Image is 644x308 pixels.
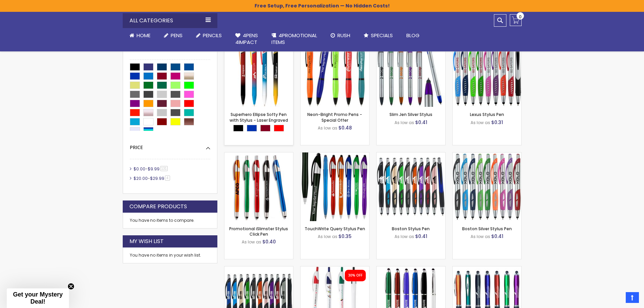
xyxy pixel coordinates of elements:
div: You have no items in your wish list. [130,253,210,258]
span: Get your Mystery Deal! [13,291,63,305]
a: Specials [357,28,400,43]
a: 0 [510,14,522,26]
strong: My Wish List [129,238,164,245]
div: You have no items to compare. [123,213,217,229]
a: 4PROMOTIONALITEMS [265,28,324,50]
img: Neon-Bright Promo Pens - Special Offer [301,38,369,107]
span: $0.41 [491,233,503,240]
a: Boston Stylus Pen [377,152,445,158]
a: Blog [400,28,426,43]
span: 4 [165,175,170,181]
a: Boston Silver Stylus Pen [462,226,512,232]
span: $29.99 [150,175,164,181]
a: Lexus Metallic Stylus Pen [224,266,293,272]
a: Pencils [189,28,229,43]
span: Pencils [203,32,222,39]
span: As low as [242,239,261,245]
a: Sierra Stylus Twist Pen [377,266,445,272]
a: Neon-Bright Promo Pens - Special Offer [307,112,362,123]
img: Superhero Ellipse Softy Pen with Stylus - Laser Engraved [224,38,293,107]
span: $9.99 [148,166,160,172]
a: TouchWrite Command Stylus Pen [453,266,521,272]
div: Burgundy [260,125,270,132]
span: Pens [171,32,183,39]
strong: Compare Products [129,203,187,210]
span: 4PROMOTIONAL ITEMS [271,32,317,46]
div: Black [233,125,243,132]
span: $0.00 [134,166,145,172]
span: Home [137,32,150,39]
span: Specials [371,32,393,39]
span: $0.41 [415,233,427,240]
span: 0 [519,14,522,20]
a: Superhero Ellipse Softy Pen with Stylus - Laser Engraved [230,112,288,123]
a: Home [123,28,157,43]
img: Boston Stylus Pen [377,152,445,221]
a: $0.00-$9.99131 [132,166,170,172]
span: $0.40 [262,238,276,245]
img: Boston Silver Stylus Pen [453,152,521,221]
span: 4Pens 4impact [235,32,258,46]
div: Price [130,139,210,151]
span: As low as [395,120,414,125]
img: Promotional iSlimster Stylus Click Pen [224,152,293,221]
span: As low as [318,125,337,131]
span: $0.48 [338,124,352,131]
span: As low as [318,234,337,239]
a: iSlimster II Pen - Full Color Imprint [301,266,369,272]
span: Rush [337,32,350,39]
a: Slim Jen Silver Stylus [389,112,432,117]
button: Close teaser [68,283,74,290]
a: Boston Silver Stylus Pen [453,152,521,158]
a: 4Pens4impact [229,28,265,50]
span: $20.00 [134,175,148,181]
div: All Categories [123,13,217,28]
a: Promotional iSlimster Stylus Click Pen [224,152,293,158]
a: $20.00-$29.994 [132,175,172,181]
span: As low as [471,120,490,125]
span: $0.35 [338,233,352,240]
a: TouchWrite Query Stylus Pen [301,152,369,158]
a: Boston Stylus Pen [392,226,430,232]
span: Blog [406,32,420,39]
div: Red [274,125,284,132]
div: Get your Mystery Deal!Close teaser [7,288,69,308]
a: Promotional iSlimster Stylus Click Pen [229,226,288,237]
a: Lexus Stylus Pen [470,112,504,117]
iframe: Google Customer Reviews [588,290,644,308]
img: TouchWrite Query Stylus Pen [301,152,369,221]
a: Pens [157,28,189,43]
span: $0.41 [415,119,427,126]
span: 131 [160,166,168,171]
a: TouchWrite Query Stylus Pen [305,226,365,232]
span: As low as [471,234,490,239]
div: 30% OFF [348,273,362,278]
span: $0.31 [491,119,503,126]
img: Slim Jen Silver Stylus [377,38,445,107]
a: Rush [324,28,357,43]
div: Blue [247,125,257,132]
img: Lexus Stylus Pen [453,38,521,107]
span: As low as [395,234,414,239]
